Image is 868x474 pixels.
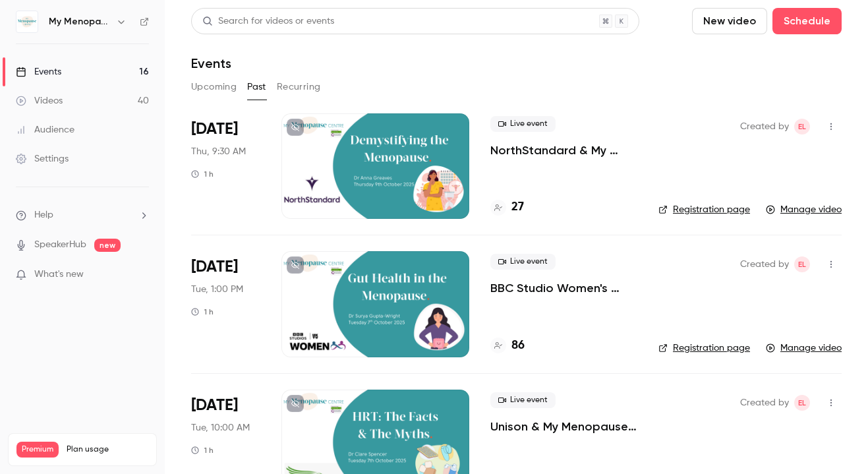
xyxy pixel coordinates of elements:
span: Plan usage [67,444,148,455]
span: Emma Lambourne [794,119,810,134]
span: EL [798,256,806,272]
li: help-dropdown-opener [16,208,149,222]
img: My Menopause Centre [16,11,38,32]
span: Premium [16,442,59,458]
button: Schedule [772,8,842,34]
span: Live event [490,116,556,132]
span: Thu, 9:30 AM [191,145,246,158]
a: NorthStandard & My Menopause Centre presents "Demystifying the Menopause" [490,142,637,158]
div: Videos [16,94,63,107]
span: Tue, 10:00 AM [191,421,250,434]
a: Registration page [658,341,750,355]
span: Created by [740,256,789,272]
div: 1 h [191,445,214,456]
h6: My Menopause Centre [49,15,111,28]
span: new [94,239,121,252]
div: Search for videos or events [202,15,334,28]
span: EL [798,395,806,411]
button: Past [247,76,266,98]
span: [DATE] [191,395,238,416]
h4: 27 [511,198,524,216]
div: Oct 9 Thu, 9:30 AM (Europe/London) [191,113,260,219]
button: Recurring [277,76,321,98]
a: Manage video [766,341,842,355]
span: Live event [490,392,556,408]
span: What's new [34,268,84,281]
iframe: Noticeable Trigger [133,269,149,281]
a: 86 [490,337,525,355]
span: Tue, 1:00 PM [191,283,243,296]
span: EL [798,119,806,134]
a: Unison & My Menopause Centre, presents "HRT: The Facts & The Myths" [490,419,637,434]
div: Oct 7 Tue, 1:00 PM (Europe/London) [191,251,260,357]
h1: Events [191,55,231,71]
div: 1 h [191,307,214,317]
span: Created by [740,395,789,411]
span: [DATE] [191,256,238,278]
button: Upcoming [191,76,237,98]
a: Manage video [766,203,842,216]
span: Live event [490,254,556,270]
button: New video [692,8,767,34]
span: Help [34,208,53,222]
a: SpeakerHub [34,238,86,252]
a: BBC Studio Women's Network & My Menopause Centre, presents Gut Health in the Menopause [490,280,637,296]
a: Registration page [658,203,750,216]
div: Events [16,65,61,78]
div: 1 h [191,169,214,179]
span: Created by [740,119,789,134]
span: Emma Lambourne [794,256,810,272]
h4: 86 [511,337,525,355]
span: [DATE] [191,119,238,140]
span: Emma Lambourne [794,395,810,411]
div: Audience [16,123,74,136]
div: Settings [16,152,69,165]
a: 27 [490,198,524,216]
